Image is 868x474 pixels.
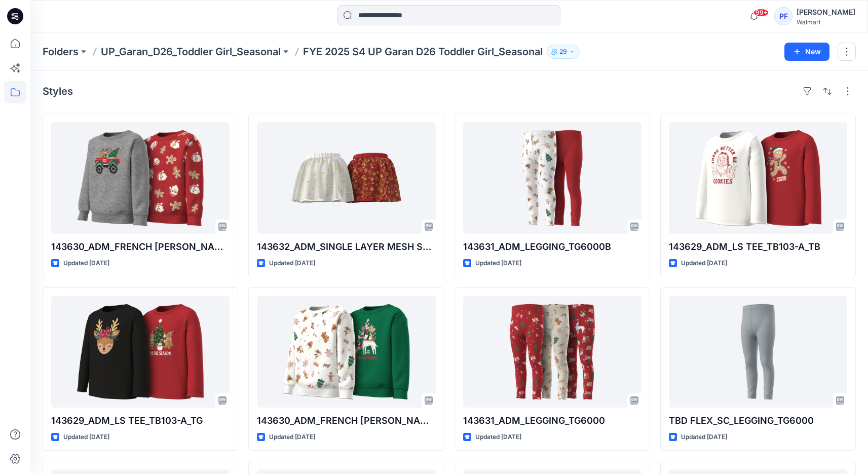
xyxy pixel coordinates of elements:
a: UP_Garan_D26_Toddler Girl_Seasonal [101,45,281,59]
a: TBD FLEX_SC_LEGGING_TG6000 [669,296,847,408]
p: 143629_ADM_LS TEE_TB103-A_TB [669,240,847,254]
p: 143630_ADM_FRENCH [PERSON_NAME] SWEATSHIRT_TG102_TB [51,240,230,254]
span: 99+ [753,9,769,17]
div: Walmart [797,18,855,26]
a: 143630_ADM_FRENCH TERRY SWEATSHIRT_TG102_TB [51,122,230,234]
p: 143629_ADM_LS TEE_TB103-A_TG [51,414,230,428]
p: 143630_ADM_FRENCH [PERSON_NAME] SWEATSHIRT_TG102_TG [257,414,435,428]
p: Updated [DATE] [475,432,521,443]
a: 143631_ADM_LEGGING_TG6000 [463,296,641,408]
div: PF [774,7,792,25]
p: 143632_ADM_SINGLE LAYER MESH SKIRT_TG104-A [257,240,435,254]
a: 143629_ADM_LS TEE_TB103-A_TG [51,296,230,408]
div: [PERSON_NAME] [797,6,855,18]
p: Updated [DATE] [63,432,109,443]
p: Updated [DATE] [63,258,109,269]
button: 29 [547,45,580,59]
button: New [784,43,829,61]
a: 143631_ADM_LEGGING_TG6000B [463,122,641,234]
a: Folders [43,45,79,59]
a: 143630_ADM_FRENCH TERRY SWEATSHIRT_TG102_TG [257,296,435,408]
p: Updated [DATE] [269,432,315,443]
p: Updated [DATE] [269,258,315,269]
p: 29 [559,46,567,57]
p: 143631_ADM_LEGGING_TG6000 [463,414,641,428]
a: 143632_ADM_SINGLE LAYER MESH SKIRT_TG104-A [257,122,435,234]
p: TBD FLEX_SC_LEGGING_TG6000 [669,414,847,428]
a: 143629_ADM_LS TEE_TB103-A_TB [669,122,847,234]
p: Updated [DATE] [475,258,521,269]
p: Updated [DATE] [681,432,727,443]
p: FYE 2025 S4 UP Garan D26 Toddler Girl_Seasonal [303,45,543,59]
p: Updated [DATE] [681,258,727,269]
h4: Styles [43,85,73,97]
p: 143631_ADM_LEGGING_TG6000B [463,240,641,254]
